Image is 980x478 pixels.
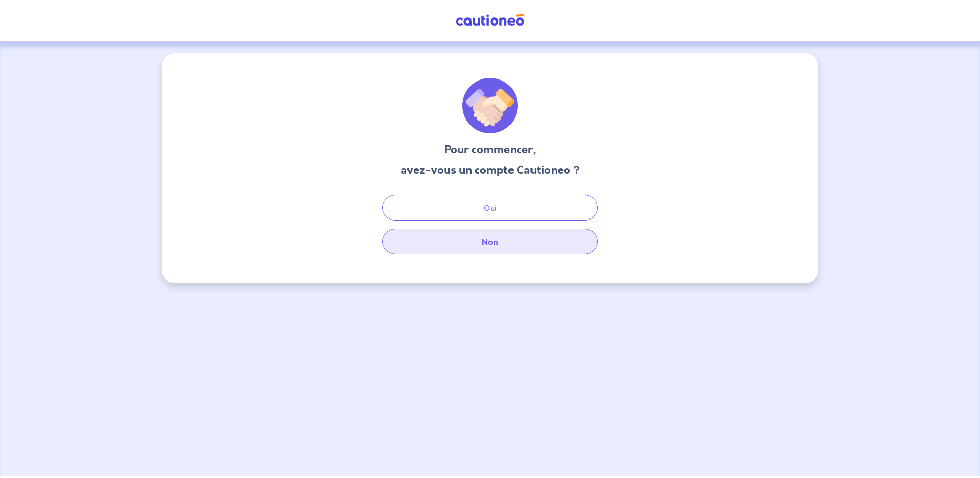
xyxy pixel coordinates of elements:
[452,14,528,27] img: Cautioneo
[382,229,598,254] button: Non
[401,142,580,158] h3: Pour commencer,
[462,78,518,133] img: illu_welcome.svg
[401,162,580,178] h3: avez-vous un compte Cautioneo ?
[382,195,598,221] button: Oui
